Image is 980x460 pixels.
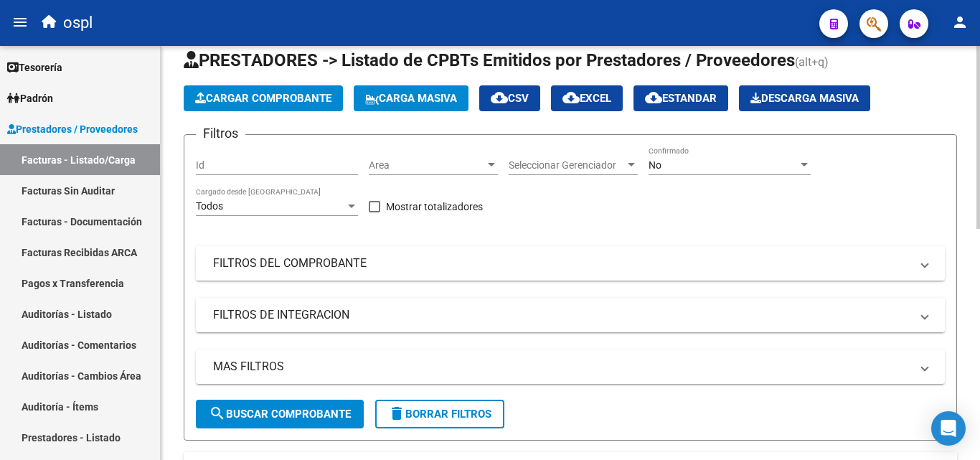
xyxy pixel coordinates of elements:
span: No [649,159,661,171]
button: Estandar [633,85,728,111]
span: Buscar Comprobante [209,408,351,421]
span: Seleccionar Gerenciador [509,159,625,172]
div: Open Intercom Messenger [931,411,966,446]
mat-panel-title: FILTROS DEL COMPROBANTE [213,255,910,271]
button: EXCEL [551,85,623,111]
span: Prestadores / Proveedores [7,121,138,137]
span: ospl [63,7,93,39]
button: CSV [479,85,540,111]
span: Cargar Comprobante [195,92,331,105]
span: Area [369,159,485,172]
mat-icon: cloud_download [562,89,580,106]
mat-icon: menu [11,14,29,31]
span: Estandar [645,92,717,105]
mat-panel-title: MAS FILTROS [213,359,910,375]
mat-icon: delete [388,405,405,422]
span: Mostrar totalizadores [386,198,483,215]
mat-expansion-panel-header: MAS FILTROS [196,349,945,384]
span: EXCEL [562,92,611,105]
mat-icon: cloud_download [645,89,662,106]
button: Borrar Filtros [375,400,504,428]
mat-icon: cloud_download [491,89,508,106]
mat-icon: person [951,14,969,31]
button: Cargar Comprobante [184,85,343,111]
span: CSV [491,92,529,105]
span: Padrón [7,90,53,106]
button: Carga Masiva [354,85,468,111]
mat-expansion-panel-header: FILTROS DE INTEGRACION [196,298,945,332]
span: PRESTADORES -> Listado de CPBTs Emitidos por Prestadores / Proveedores [184,50,795,70]
button: Buscar Comprobante [196,400,364,428]
span: Tesorería [7,60,62,75]
mat-icon: search [209,405,226,422]
mat-panel-title: FILTROS DE INTEGRACION [213,307,910,323]
span: Todos [196,200,223,212]
h3: Filtros [196,123,245,144]
span: Descarga Masiva [750,92,859,105]
span: Carga Masiva [365,92,457,105]
mat-expansion-panel-header: FILTROS DEL COMPROBANTE [196,246,945,281]
app-download-masive: Descarga masiva de comprobantes (adjuntos) [739,85,870,111]
button: Descarga Masiva [739,85,870,111]
span: (alt+q) [795,55,829,69]
span: Borrar Filtros [388,408,491,421]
